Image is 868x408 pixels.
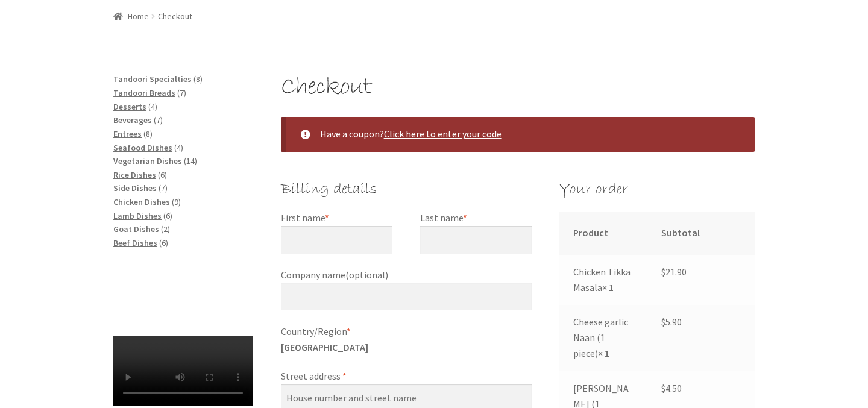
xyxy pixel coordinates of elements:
span: 2 [163,224,168,234]
span: 7 [180,87,184,98]
h3: Your order [559,177,755,212]
a: Rice Dishes [113,169,156,180]
span: 8 [146,128,150,139]
a: Entrees [113,128,142,139]
a: Goat Dishes [113,224,159,234]
th: Product [559,212,647,254]
a: Tandoori Breads [113,87,175,98]
a: Chicken Dishes [113,196,170,207]
strong: × 1 [602,281,614,293]
span: 4 [151,101,155,112]
span: 6 [166,210,170,221]
td: Cheese garlic Naan (1 piece) [559,305,647,371]
a: Seafood Dishes [113,142,172,153]
span: 8 [196,74,200,84]
a: Beverages [113,115,152,125]
span: $ [661,382,665,394]
label: First name [281,210,392,226]
a: Vegetarian Dishes [113,155,182,166]
bdi: 4.50 [661,382,682,394]
h1: Checkout [281,72,755,103]
span: 6 [160,169,165,180]
span: 6 [162,237,166,248]
a: Enter your coupon code [384,128,502,140]
a: Desserts [113,101,146,112]
a: Side Dishes [113,183,157,193]
label: Company name [281,268,532,283]
span: / [149,10,158,24]
label: Country/Region [281,324,532,340]
span: $ [661,266,665,278]
span: 9 [174,196,178,207]
label: Street address [281,369,532,384]
a: Home [113,11,149,22]
td: Chicken Tikka Masala [559,255,647,306]
span: $ [661,316,665,328]
strong: × 1 [598,347,609,359]
a: Tandoori Specialties [113,74,192,84]
bdi: 21.90 [661,266,687,278]
strong: [GEOGRAPHIC_DATA] [281,341,368,353]
span: 7 [161,183,165,193]
th: Subtotal [647,212,755,254]
span: 4 [177,142,181,153]
a: Lamb Dishes [113,210,162,221]
span: 14 [186,155,195,166]
div: Have a coupon? [281,117,755,152]
a: Beef Dishes [113,237,157,248]
span: 7 [156,115,160,125]
h3: Billing details [281,177,532,202]
nav: breadcrumbs [113,10,755,24]
bdi: 5.90 [661,316,682,328]
label: Last name [420,210,532,226]
span: (optional) [345,269,388,281]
